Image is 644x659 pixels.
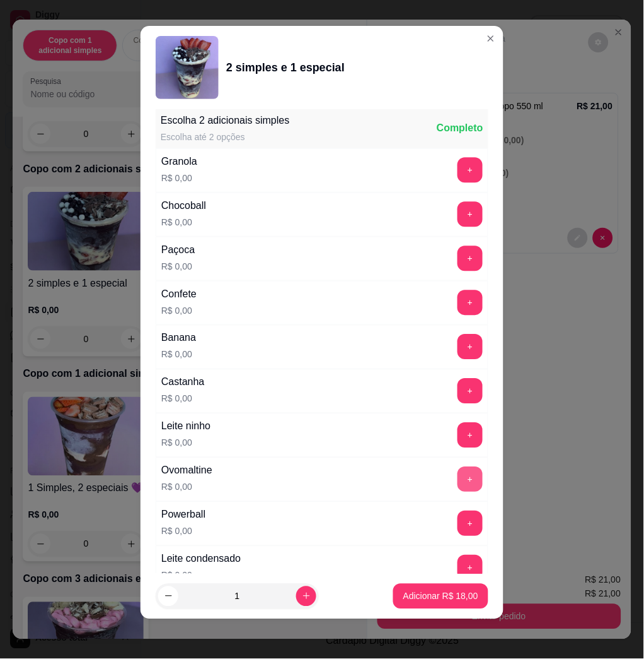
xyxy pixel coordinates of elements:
[437,121,483,136] div: Completo
[161,113,290,128] div: Escolha 2 adicionais simples
[161,216,206,229] p: R$ 0,00
[457,467,483,492] button: add
[161,437,210,449] p: R$ 0,00
[161,172,197,184] p: R$ 0,00
[161,304,197,317] p: R$ 0,00
[161,481,212,494] p: R$ 0,00
[161,569,241,582] p: R$ 0,00
[161,393,205,405] p: R$ 0,00
[161,419,210,434] div: Leite ninho
[161,525,205,538] p: R$ 0,00
[457,379,483,404] button: add
[296,586,316,607] button: increase-product-quantity
[393,584,488,609] button: Adicionar R$ 18,00
[161,463,212,478] div: Ovomaltine
[161,287,197,302] div: Confete
[403,590,478,603] p: Adicionar R$ 18,00
[161,131,290,143] div: Escolha até 2 opções
[457,246,483,271] button: add
[457,202,483,227] button: add
[457,423,483,448] button: add
[161,348,196,361] p: R$ 0,00
[156,36,219,99] img: product-image
[457,290,483,316] button: add
[161,242,195,258] div: Paçoca
[161,375,205,390] div: Castanha
[457,555,483,581] button: add
[161,198,206,213] div: Chocoball
[457,335,483,360] button: add
[226,59,345,76] div: 2 simples e 1 especial
[161,154,197,169] div: Granola
[161,260,195,273] p: R$ 0,00
[161,331,196,346] div: Banana
[457,511,483,537] button: add
[481,28,501,49] button: Close
[457,158,483,183] button: add
[161,508,205,523] div: Powerball
[158,586,178,607] button: decrease-product-quantity
[161,552,241,567] div: Leite condensado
